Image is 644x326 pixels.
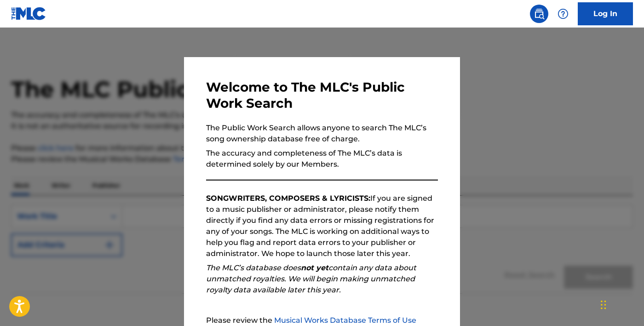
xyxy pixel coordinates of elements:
h3: Welcome to The MLC's Public Work Search [206,79,438,111]
div: Arrastar [601,291,606,319]
a: Public Search [530,5,548,23]
a: Musical Works Database Terms of Use [274,316,416,325]
div: Widget de chat [598,282,644,326]
img: search [534,8,545,19]
p: The Public Work Search allows anyone to search The MLC’s song ownership database free of charge. [206,122,438,145]
p: If you are signed to a music publisher or administrator, please notify them directly if you find ... [206,193,438,259]
img: help [558,8,569,19]
em: The MLC’s database does contain any data about unmatched royalties. We will begin making unmatche... [206,263,416,294]
strong: not yet [301,263,328,272]
p: The accuracy and completeness of The MLC’s data is determined solely by our Members. [206,148,438,170]
div: Help [554,5,572,23]
a: Log In [578,2,633,25]
iframe: Chat Widget [598,282,644,326]
p: Please review the [206,315,438,326]
strong: SONGWRITERS, COMPOSERS & LYRICISTS: [206,194,370,203]
img: MLC Logo [11,7,46,20]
